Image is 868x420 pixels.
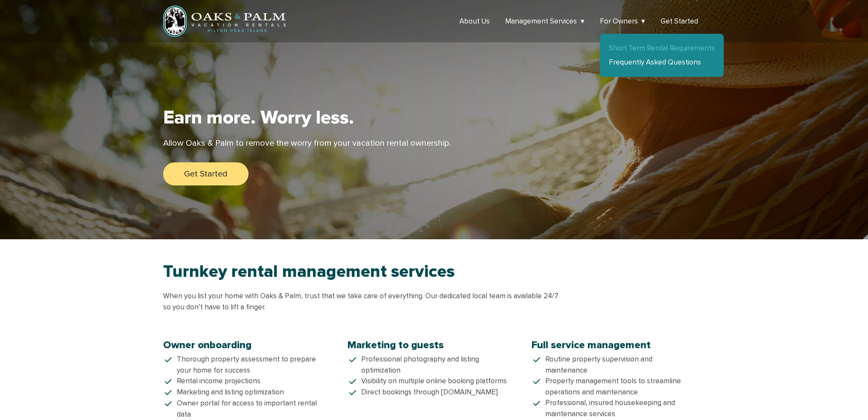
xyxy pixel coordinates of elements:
div: Thorough property assessment to prepare your home for success [163,354,326,376]
div: Professional photography and listing optimization [348,354,511,376]
div: Property management tools to streamline operations and maintenance [532,376,695,397]
span: check [348,354,361,376]
a: For Owners [600,17,646,26]
a: Short Term Rental Requirements [609,44,715,53]
span: check [163,376,177,387]
a: Frequently Asked Questions [609,58,701,67]
span: check [348,376,361,387]
p: When you list your home with Oaks & Palm, trust that we take care of everything. Our dedicated lo... [163,291,567,312]
div: Routine property supervision and maintenance [532,354,695,376]
img: Oaks & Palm - Vacation Rental Management in Hilton Head Island, SC [163,5,286,37]
a: Get Started [660,17,698,26]
div: Owner portal for access to important rental data [163,398,326,420]
span: check [348,387,361,398]
a: About Us [459,17,490,26]
h2: Turnkey rental management services [163,261,455,282]
div: Professional, insured housekeeping and maintenance services [532,397,695,419]
h3: Owner onboarding [163,339,251,351]
h3: Full service management [532,339,651,351]
a: Management Services [505,17,585,26]
span: check [532,397,545,419]
h1: Earn more. Worry less. [163,106,354,129]
div: Visibility on multiple online booking platforms [348,376,511,387]
div: Direct bookings through [DOMAIN_NAME] [348,387,511,398]
a: Get Started [163,162,248,185]
span: check [532,376,545,397]
span: check [163,354,177,376]
div: Marketing and listing optimization [163,387,326,398]
span: check [163,398,177,420]
span: check [532,354,545,376]
span: check [163,387,177,398]
p: Allow Oaks & Palm to remove the worry from your vacation rental ownership. [163,138,521,149]
div: Rental income projections [163,376,326,387]
h3: Marketing to guests [348,339,444,351]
